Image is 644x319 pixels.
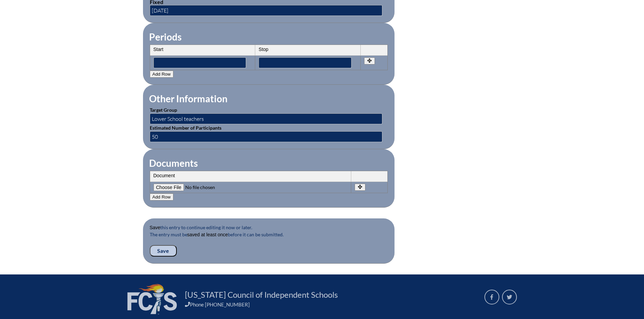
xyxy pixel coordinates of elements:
div: Phone [PHONE_NUMBER] [185,301,476,308]
legend: Periods [148,31,182,43]
th: Stop [255,45,361,56]
label: Target Group [150,107,177,113]
a: [US_STATE] Council of Independent Schools [182,289,340,300]
legend: Documents [148,157,198,169]
legend: Other Information [148,93,228,104]
th: Document [150,171,351,182]
input: Save [150,245,177,257]
button: Add Row [150,71,173,78]
p: this entry to continue editing it now or later. [150,224,388,231]
label: Estimated Number of Participants [150,125,221,131]
th: Start [150,45,256,56]
b: saved at least once [187,232,228,237]
img: FCIS_logo_white [127,284,177,314]
p: The entry must be before it can be submitted. [150,231,388,245]
b: Save [150,225,161,230]
button: Add Row [150,193,173,201]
